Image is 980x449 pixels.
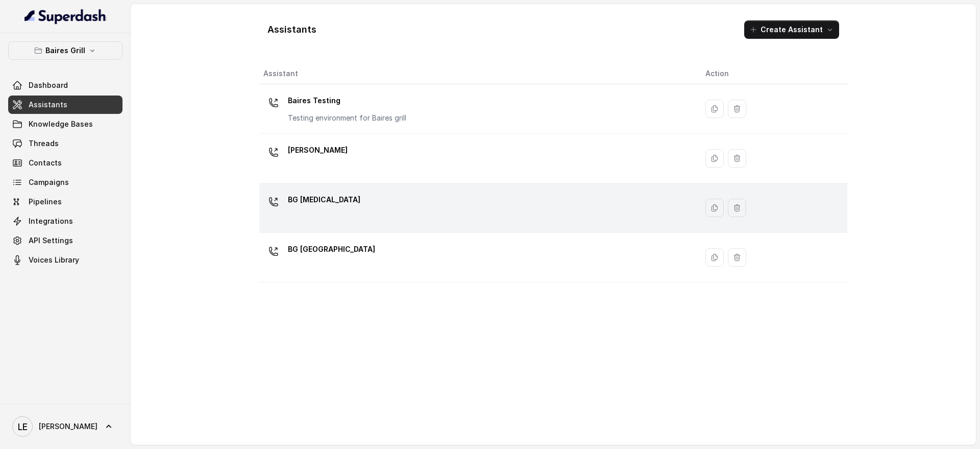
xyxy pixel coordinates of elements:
a: Voices Library [8,251,122,269]
h1: Assistants [267,21,316,38]
span: Pipelines [29,197,62,207]
img: light.svg [24,8,107,25]
a: Contacts [8,154,122,172]
a: Dashboard [8,76,122,94]
a: Campaigns [8,173,122,192]
a: Integrations [8,212,122,230]
span: Dashboard [29,80,68,90]
p: Baires Testing [288,92,406,109]
span: API Settings [29,235,73,246]
th: Assistant [259,63,697,84]
p: Baires Grill [45,44,85,57]
p: Testing environment for Baires grill [288,113,406,123]
span: Assistants [29,100,67,110]
span: Campaigns [29,177,69,187]
p: [PERSON_NAME] [288,142,348,158]
a: Threads [8,134,122,153]
span: [PERSON_NAME] [39,421,97,432]
a: Knowledge Bases [8,115,122,133]
p: BG [MEDICAL_DATA] [288,192,360,208]
a: Assistants [8,96,122,114]
p: BG [GEOGRAPHIC_DATA] [288,241,375,257]
th: Action [697,63,847,84]
span: Voices Library [29,255,79,265]
span: Knowledge Bases [29,119,93,129]
span: Contacts [29,158,62,168]
a: API Settings [8,231,122,250]
button: Create Assistant [744,20,839,39]
span: Threads [29,138,59,149]
text: LE [18,421,28,432]
span: Integrations [29,216,73,226]
a: [PERSON_NAME] [8,412,122,441]
button: Baires Grill [8,41,122,60]
a: Pipelines [8,193,122,211]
